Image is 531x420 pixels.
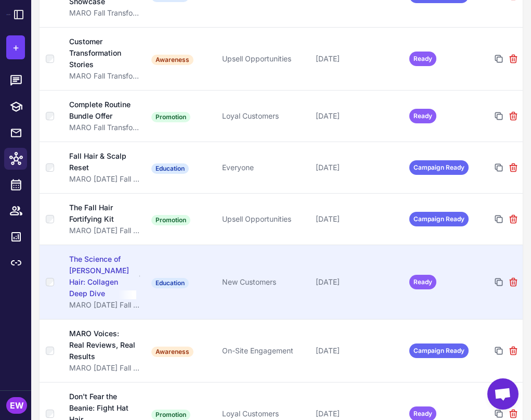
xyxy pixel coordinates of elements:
div: Fall Hair & Scalp Reset [69,150,133,173]
span: Education [151,163,189,174]
div: MARO Fall Transformation Plan - [DATE] [69,7,141,19]
div: [DATE] [316,213,401,225]
div: MARO Fall Transformation Plan - [DATE] [69,122,141,133]
div: MARO Fall Transformation Plan - [DATE] [69,70,141,82]
div: Upsell Opportunities [222,53,307,65]
span: Awareness [151,55,193,65]
div: [DATE] [316,276,401,288]
div: EW [6,397,27,414]
div: Loyal Customers [222,408,307,419]
div: Complete Routine Bundle Offer [69,99,134,122]
div: MARO [DATE] Fall Fortification Plan [69,225,141,236]
span: Campaign Ready [409,212,469,226]
div: New Customers [222,276,307,288]
div: [DATE] [316,162,401,173]
span: Ready [409,275,436,289]
div: [DATE] [316,345,401,357]
div: Loyal Customers [222,110,307,122]
div: MARO Voices: Real Reviews, Real Results [69,328,135,362]
span: Promotion [151,112,190,122]
div: MARO [DATE] Fall Fortification Plan [69,299,141,311]
img: Raleon Logo [6,14,10,15]
div: MARO [DATE] Fall Fortification Plan [69,173,141,185]
span: Ready [409,52,436,66]
span: Promotion [151,215,190,225]
span: Campaign Ready [409,343,469,358]
div: Customer Transformation Stories [69,36,134,70]
div: Everyone [222,162,307,173]
span: Campaign Ready [409,160,469,175]
a: Open chat [487,378,519,410]
span: Awareness [151,347,193,357]
span: Ready [409,109,436,123]
div: [DATE] [316,110,401,122]
span: Promotion [151,410,190,420]
button: + [6,35,25,59]
div: [DATE] [316,53,401,65]
div: MARO [DATE] Fall Fortification Plan [69,362,141,374]
span: + [12,40,19,55]
div: Upsell Opportunities [222,213,307,225]
div: On-Site Engagement [222,345,307,357]
div: [DATE] [316,408,401,419]
div: The Fall Hair Fortifying Kit [69,202,133,225]
span: Education [151,278,189,288]
div: The Science of [PERSON_NAME] Hair: Collagen Deep Dive [69,253,136,299]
